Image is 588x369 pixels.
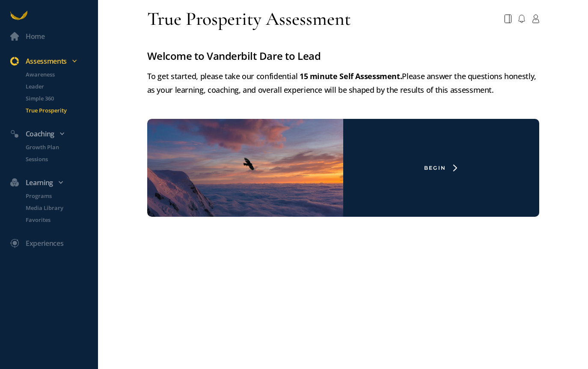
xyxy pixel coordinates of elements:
[15,143,98,151] a: Growth Plan
[15,106,98,115] a: True Prosperity
[142,119,544,217] a: Begin
[5,177,101,188] div: Learning
[15,155,98,163] a: Sessions
[15,82,98,91] a: Leader
[26,31,45,42] div: Home
[26,94,96,103] p: Simple 360
[26,192,96,200] p: Programs
[15,70,98,79] a: Awareness
[26,215,96,224] p: Favorites
[147,48,539,64] div: Welcome to Vanderbilt Dare to Lead
[26,204,96,212] p: Media Library
[5,128,101,139] div: Coaching
[147,119,343,217] img: freePlanWithoutSurvey.png
[5,56,101,67] div: Assessments
[26,143,96,151] p: Growth Plan
[15,204,98,212] a: Media Library
[26,106,96,115] p: True Prosperity
[15,192,98,200] a: Programs
[424,165,446,171] div: Begin
[26,70,96,79] p: Awareness
[26,238,63,249] div: Experiences
[15,215,98,224] a: Favorites
[147,7,351,31] div: True Prosperity Assessment
[15,94,98,103] a: Simple 360
[300,71,402,81] strong: 15 minute Self Assessment.
[26,82,96,91] p: Leader
[26,155,96,163] p: Sessions
[147,69,539,97] div: To get started, please take our confidential Please answer the questions honestly, as your learni...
